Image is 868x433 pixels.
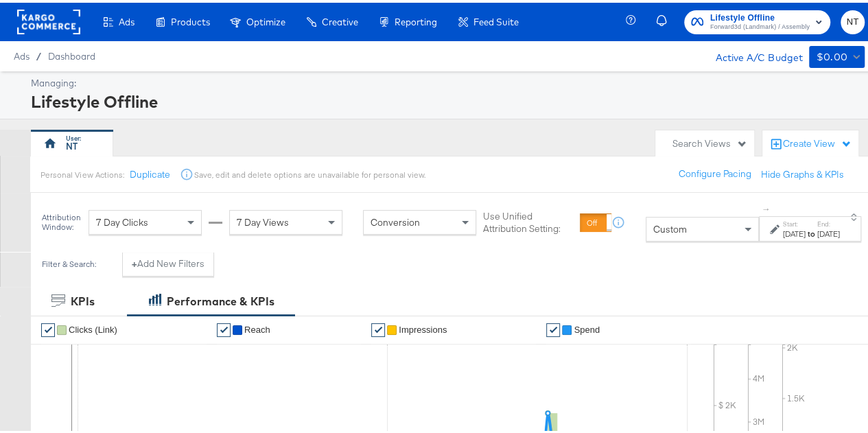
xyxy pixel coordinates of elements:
[710,8,810,23] span: Lifestyle Offline
[395,14,437,25] span: Reporting
[809,43,865,65] button: $0.00
[701,43,802,64] div: Active A/C Budget
[193,167,425,178] div: Save, edit and delete options are unavailable for personal view.
[167,291,274,307] div: Performance & KPIs
[69,322,117,332] span: Clicks (Link)
[371,320,385,334] a: ✔
[122,249,214,274] button: +Add New Filters
[217,320,231,334] a: ✔
[817,217,840,226] label: End:
[783,226,806,237] div: [DATE]
[96,213,148,226] span: 7 Day Clicks
[684,8,830,32] button: Lifestyle OfflineForward3d (Landmark) / Assembly
[672,134,747,148] div: Search Views
[761,165,844,178] button: Hide Graphs & KPIs
[14,48,30,59] span: Ads
[816,46,847,63] div: $0.00
[574,322,600,332] span: Spend
[760,204,773,209] span: ↑
[41,210,82,229] div: Attribution Window:
[31,87,861,110] div: Lifestyle Offline
[31,74,861,87] div: Managing:
[669,159,761,184] button: Configure Pacing
[841,8,865,32] button: NT
[129,165,169,178] button: Duplicate
[710,19,810,30] span: Forward3d (Landmark) / Assembly
[783,217,806,226] label: Start:
[371,213,420,226] span: Conversion
[132,255,137,268] strong: +
[41,257,97,266] div: Filter & Search:
[237,213,289,226] span: 7 Day Views
[846,12,859,27] span: NT
[40,167,124,178] div: Personal View Actions:
[171,14,210,25] span: Products
[783,134,852,148] div: Create View
[546,320,560,334] a: ✔
[399,322,447,332] span: Impressions
[473,14,519,25] span: Feed Suite
[246,14,285,25] span: Optimize
[30,48,48,59] span: /
[817,226,840,237] div: [DATE]
[806,226,817,236] strong: to
[119,14,134,25] span: Ads
[483,207,574,233] label: Use Unified Attribution Setting:
[41,320,55,334] a: ✔
[322,14,358,25] span: Creative
[653,220,687,233] span: Custom
[66,137,78,150] div: NT
[48,48,95,59] a: Dashboard
[71,291,95,307] div: KPIs
[244,322,270,332] span: Reach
